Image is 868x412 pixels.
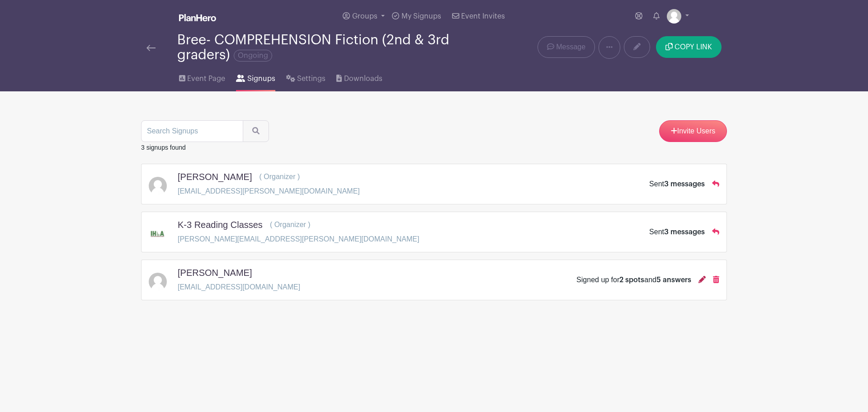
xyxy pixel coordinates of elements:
[178,282,300,293] p: [EMAIL_ADDRESS][DOMAIN_NAME]
[270,221,311,228] span: ( Organizer )
[401,13,441,20] span: My Signups
[179,14,216,21] img: logo_white-6c42ec7e38ccf1d336a20a19083b03d10ae64f83f12c07503d8b9e83406b4c7d.svg
[178,234,419,245] p: [PERSON_NAME][EMAIL_ADDRESS][PERSON_NAME][DOMAIN_NAME]
[179,62,225,91] a: Event Page
[649,179,705,189] div: Sent
[146,45,156,51] img: back-arrow-29a5d9b10d5bd6ae65dc969a981735edf675c4d7a1fe02e03b50dbd4ba3cdb55.svg
[178,267,252,278] h5: [PERSON_NAME]
[675,43,712,51] span: COPY LINK
[178,171,252,182] h5: [PERSON_NAME]
[259,173,300,180] span: ( Organizer )
[187,73,225,84] span: Event Page
[178,186,360,197] p: [EMAIL_ADDRESS][PERSON_NAME][DOMAIN_NAME]
[576,275,691,285] div: Signed up for and
[352,13,377,20] span: Groups
[247,73,275,84] span: Signups
[667,9,681,24] img: default-ce2991bfa6775e67f084385cd625a349d9dcbb7a52a09fb2fda1e96e2d18dcdb.png
[656,36,722,58] button: COPY LINK
[236,62,275,91] a: Signups
[297,73,325,84] span: Settings
[141,144,186,151] small: 3 signups found
[649,227,705,237] div: Sent
[178,219,263,230] h5: K-3 Reading Classes
[461,13,505,20] span: Event Invites
[538,36,595,58] a: Message
[149,273,167,291] img: default-ce2991bfa6775e67f084385cd625a349d9dcbb7a52a09fb2fda1e96e2d18dcdb.png
[619,276,644,284] span: 2 spots
[149,177,167,195] img: default-ce2991bfa6775e67f084385cd625a349d9dcbb7a52a09fb2fda1e96e2d18dcdb.png
[664,180,705,188] span: 3 messages
[659,120,727,142] a: Invite Users
[234,50,272,62] span: Ongoing
[556,42,585,52] span: Message
[286,62,325,91] a: Settings
[177,33,470,62] div: Bree- COMPREHENSION Fiction (2nd & 3rd graders)
[344,73,382,84] span: Downloads
[149,226,167,242] img: IHLA%20white%20logo_NEW.png
[336,62,382,91] a: Downloads
[664,228,705,236] span: 3 messages
[656,276,691,284] span: 5 answers
[141,120,243,142] input: Search Signups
